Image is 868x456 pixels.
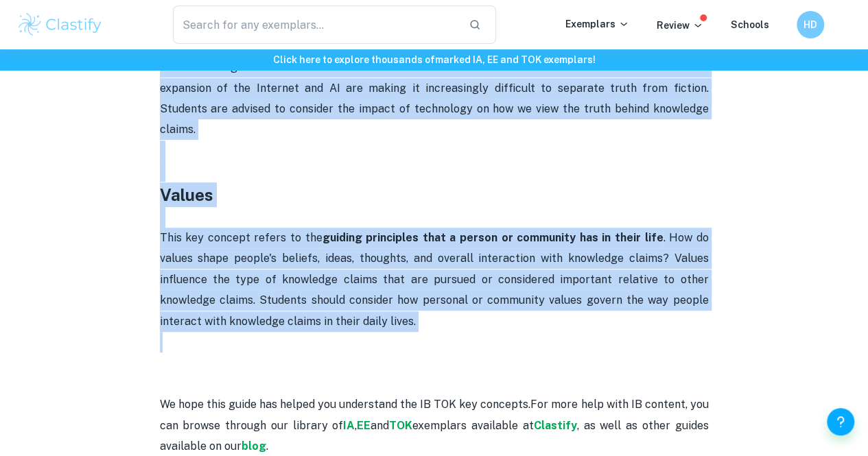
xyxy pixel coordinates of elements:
[657,18,703,33] p: Review
[173,5,458,44] input: Search for any exemplars...
[357,419,371,432] a: EE
[565,16,629,32] p: Exemplars
[322,231,663,244] strong: guiding principles that a person or community has in their life
[534,419,577,432] a: Clastify
[803,17,819,32] h6: HD
[797,11,824,38] button: HD
[731,19,769,30] a: Schools
[827,408,854,435] button: Help and Feedback
[389,419,412,432] a: TOK
[16,11,104,38] img: Clastify logo
[160,182,709,207] h3: Values
[160,398,531,411] span: We hope this guide has helped you understand the IB TOK key concepts.
[160,228,709,332] p: This key concept refers to the . How do values shape people's beliefs, ideas, thoughts, and overa...
[242,440,266,453] a: blog
[343,419,355,432] a: IA
[3,52,865,67] h6: Click here to explore thousands of marked IA, EE and TOK exemplars !
[160,36,709,141] p: This key concept refers to Students should consider if their knowledge claims are truthful or if ...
